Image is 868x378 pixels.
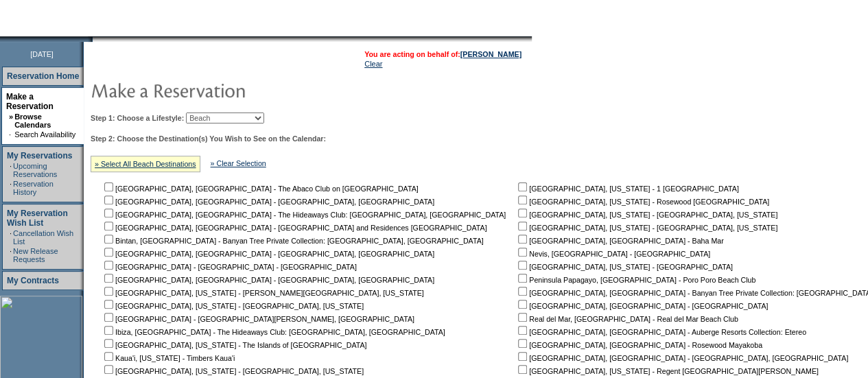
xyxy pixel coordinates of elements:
[7,209,68,228] a: My Reservation Wish List
[9,130,13,139] td: ·
[364,60,382,68] a: Clear
[7,151,72,161] a: My Reservations
[102,224,486,232] nobr: [GEOGRAPHIC_DATA], [GEOGRAPHIC_DATA] - [GEOGRAPHIC_DATA] and Residences [GEOGRAPHIC_DATA]
[14,130,75,139] a: Search Availability
[30,50,54,58] span: [DATE]
[102,328,445,336] nobr: Ibiza, [GEOGRAPHIC_DATA] - The Hideaways Club: [GEOGRAPHIC_DATA], [GEOGRAPHIC_DATA]
[460,50,521,58] a: [PERSON_NAME]
[515,237,723,245] nobr: [GEOGRAPHIC_DATA], [GEOGRAPHIC_DATA] - Baha Mar
[91,114,184,122] b: Step 1: Choose a Lifestyle:
[102,263,357,271] nobr: [GEOGRAPHIC_DATA] - [GEOGRAPHIC_DATA] - [GEOGRAPHIC_DATA]
[102,185,419,193] nobr: [GEOGRAPHIC_DATA], [GEOGRAPHIC_DATA] - The Abaco Club on [GEOGRAPHIC_DATA]
[102,289,424,297] nobr: [GEOGRAPHIC_DATA], [US_STATE] - [PERSON_NAME][GEOGRAPHIC_DATA], [US_STATE]
[102,198,434,206] nobr: [GEOGRAPHIC_DATA], [GEOGRAPHIC_DATA] - [GEOGRAPHIC_DATA], [GEOGRAPHIC_DATA]
[102,211,506,219] nobr: [GEOGRAPHIC_DATA], [GEOGRAPHIC_DATA] - The Hideaways Club: [GEOGRAPHIC_DATA], [GEOGRAPHIC_DATA]
[95,160,196,168] a: » Select All Beach Destinations
[10,180,12,196] td: ·
[102,276,434,284] nobr: [GEOGRAPHIC_DATA], [GEOGRAPHIC_DATA] - [GEOGRAPHIC_DATA], [GEOGRAPHIC_DATA]
[10,229,12,246] td: ·
[102,315,414,323] nobr: [GEOGRAPHIC_DATA] - [GEOGRAPHIC_DATA][PERSON_NAME], [GEOGRAPHIC_DATA]
[7,71,79,81] a: Reservation Home
[515,367,819,375] nobr: [GEOGRAPHIC_DATA], [US_STATE] - Regent [GEOGRAPHIC_DATA][PERSON_NAME]
[102,367,364,375] nobr: [GEOGRAPHIC_DATA], [US_STATE] - [GEOGRAPHIC_DATA], [US_STATE]
[364,50,521,58] span: You are acting on behalf of:
[515,341,762,349] nobr: [GEOGRAPHIC_DATA], [GEOGRAPHIC_DATA] - Rosewood Mayakoba
[13,229,73,246] a: Cancellation Wish List
[91,134,326,143] b: Step 2: Choose the Destination(s) You Wish to See on the Calendar:
[91,76,365,104] img: pgTtlMakeReservation.gif
[9,113,13,121] b: »
[102,354,235,362] nobr: Kaua'i, [US_STATE] - Timbers Kaua'i
[13,180,54,196] a: Reservation History
[102,302,364,310] nobr: [GEOGRAPHIC_DATA], [US_STATE] - [GEOGRAPHIC_DATA], [US_STATE]
[515,185,739,193] nobr: [GEOGRAPHIC_DATA], [US_STATE] - 1 [GEOGRAPHIC_DATA]
[515,302,768,310] nobr: [GEOGRAPHIC_DATA], [GEOGRAPHIC_DATA] - [GEOGRAPHIC_DATA]
[102,237,484,245] nobr: Bintan, [GEOGRAPHIC_DATA] - Banyan Tree Private Collection: [GEOGRAPHIC_DATA], [GEOGRAPHIC_DATA]
[13,247,58,263] a: New Release Requests
[102,250,434,258] nobr: [GEOGRAPHIC_DATA], [GEOGRAPHIC_DATA] - [GEOGRAPHIC_DATA], [GEOGRAPHIC_DATA]
[515,211,777,219] nobr: [GEOGRAPHIC_DATA], [US_STATE] - [GEOGRAPHIC_DATA], [US_STATE]
[102,341,366,349] nobr: [GEOGRAPHIC_DATA], [US_STATE] - The Islands of [GEOGRAPHIC_DATA]
[515,250,710,258] nobr: Nevis, [GEOGRAPHIC_DATA] - [GEOGRAPHIC_DATA]
[13,162,57,178] a: Upcoming Reservations
[93,36,94,42] img: blank.gif
[515,328,806,336] nobr: [GEOGRAPHIC_DATA], [GEOGRAPHIC_DATA] - Auberge Resorts Collection: Etereo
[6,92,54,111] a: Make a Reservation
[211,159,266,167] a: » Clear Selection
[515,198,769,206] nobr: [GEOGRAPHIC_DATA], [US_STATE] - Rosewood [GEOGRAPHIC_DATA]
[515,315,738,323] nobr: Real del Mar, [GEOGRAPHIC_DATA] - Real del Mar Beach Club
[515,263,733,271] nobr: [GEOGRAPHIC_DATA], [US_STATE] - [GEOGRAPHIC_DATA]
[14,113,51,129] a: Browse Calendars
[88,36,93,42] img: promoShadowLeftCorner.gif
[515,354,848,362] nobr: [GEOGRAPHIC_DATA], [GEOGRAPHIC_DATA] - [GEOGRAPHIC_DATA], [GEOGRAPHIC_DATA]
[515,224,777,232] nobr: [GEOGRAPHIC_DATA], [US_STATE] - [GEOGRAPHIC_DATA], [US_STATE]
[10,162,12,178] td: ·
[10,247,12,263] td: ·
[7,276,59,285] a: My Contracts
[515,276,755,284] nobr: Peninsula Papagayo, [GEOGRAPHIC_DATA] - Poro Poro Beach Club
